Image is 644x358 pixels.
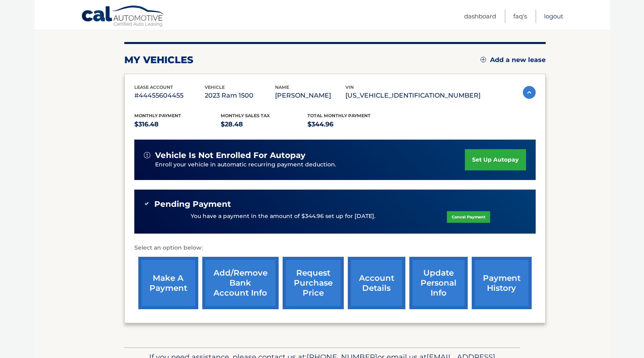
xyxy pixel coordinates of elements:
span: lease account [134,84,173,90]
p: $316.48 [134,119,221,130]
a: Cancel Payment [447,211,490,223]
span: vehicle is not enrolled for autopay [155,150,305,160]
a: Add/Remove bank account info [202,257,279,309]
p: $28.48 [221,119,307,130]
img: check-green.svg [144,201,150,206]
p: Select an option below: [134,243,536,253]
span: Total Monthly Payment [307,113,371,118]
span: Pending Payment [154,199,231,209]
a: FAQ's [513,10,527,23]
a: request purchase price [283,257,344,309]
a: account details [348,257,405,309]
p: [PERSON_NAME] [275,90,345,101]
span: name [275,84,289,90]
p: $344.96 [307,119,394,130]
a: Cal Automotive [81,5,165,28]
img: add.svg [481,57,486,62]
a: update personal info [409,257,468,309]
a: payment history [472,257,532,309]
p: Enroll your vehicle in automatic recurring payment deduction. [155,160,465,169]
a: Dashboard [464,10,496,23]
span: Monthly Payment [134,113,181,118]
p: #44455604455 [134,90,205,101]
img: alert-white.svg [144,152,150,158]
a: make a payment [138,257,198,309]
span: vehicle [205,84,225,90]
a: Add a new lease [481,56,546,64]
h2: my vehicles [124,54,193,66]
span: Monthly sales Tax [221,113,270,118]
p: [US_VEHICLE_IDENTIFICATION_NUMBER] [345,90,481,101]
a: Logout [544,10,563,23]
p: You have a payment in the amount of $344.96 set up for [DATE]. [191,212,375,221]
a: set up autopay [465,149,526,170]
span: vin [345,84,354,90]
p: 2023 Ram 1500 [205,90,275,101]
img: accordion-active.svg [523,86,536,99]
